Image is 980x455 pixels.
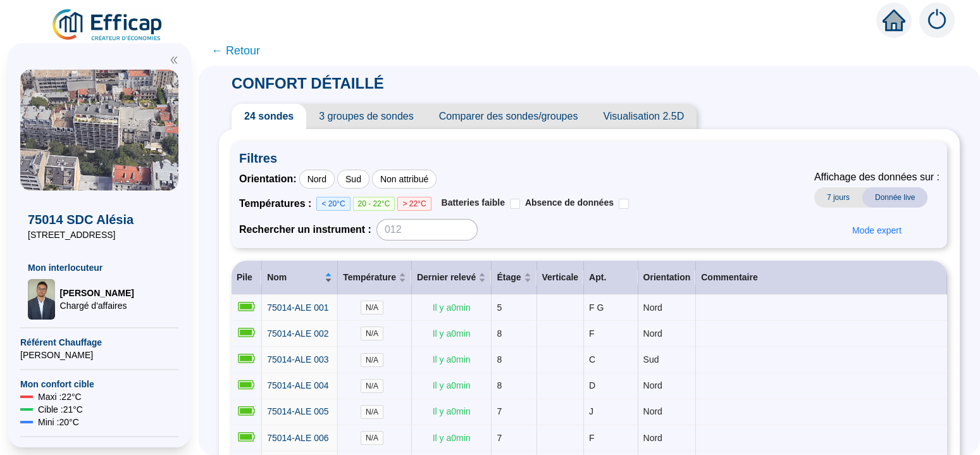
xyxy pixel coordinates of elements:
[589,380,595,390] span: D
[38,403,83,416] span: Cible : 21 °C
[919,3,955,38] img: alerts
[267,432,328,445] a: 75014-ALE 006
[643,406,662,416] span: Nord
[372,170,437,189] div: Non attribué
[426,104,591,129] span: Comparer des sondes/groupes
[643,380,662,390] span: Nord
[28,279,55,320] img: Chargé d'affaires
[237,272,252,282] span: Pile
[267,354,328,365] span: 75014-ALE 003
[417,271,476,284] span: Dernier relevé
[267,379,328,392] a: 75014-ALE 004
[842,220,912,240] button: Mode expert
[239,149,940,167] span: Filtres
[28,211,171,228] span: 75014 SDC Alésia
[589,354,595,365] span: C
[267,405,328,418] a: 75014-ALE 005
[267,380,328,390] span: 75014-ALE 004
[232,104,306,129] span: 24 sondes
[170,56,178,65] span: double-left
[299,170,335,189] div: Nord
[497,271,521,284] span: Étage
[239,171,297,187] span: Orientation :
[361,301,383,315] span: N/A
[267,271,322,284] span: Nom
[537,261,585,295] th: Verticale
[497,302,502,313] span: 5
[497,328,502,339] span: 8
[38,416,79,428] span: Mini : 20 °C
[262,261,338,295] th: Nom
[590,104,697,129] span: Visualisation 2.5D
[361,431,383,445] span: N/A
[20,336,178,349] span: Référent Chauffage
[38,390,82,403] span: Maxi : 22 °C
[353,197,395,211] span: 20 - 22°C
[638,261,697,295] th: Orientation
[219,75,397,92] span: CONFORT DÉTAILLÉ
[211,42,260,59] span: ← Retour
[433,406,471,416] span: Il y a 0 min
[267,301,328,315] a: 75014-ALE 001
[376,219,478,240] input: 012
[589,406,593,416] span: J
[525,197,614,208] span: Absence de données
[337,170,369,189] div: Sud
[28,228,171,241] span: [STREET_ADDRESS]
[492,261,537,295] th: Étage
[433,380,471,390] span: Il y a 0 min
[397,197,431,211] span: > 22°C
[267,327,328,340] a: 75014-ALE 002
[239,222,371,237] span: Rechercher un instrument :
[316,197,350,211] span: < 20°C
[338,261,412,295] th: Température
[361,327,383,340] span: N/A
[412,261,492,295] th: Dernier relevé
[814,187,862,208] span: 7 jours
[433,328,471,339] span: Il y a 0 min
[883,9,905,32] span: home
[28,261,171,274] span: Mon interlocuteur
[343,271,396,284] span: Température
[267,328,328,339] span: 75014-ALE 002
[267,353,328,366] a: 75014-ALE 003
[361,405,383,419] span: N/A
[643,302,662,313] span: Nord
[696,261,947,295] th: Commentaire
[643,354,659,365] span: Sud
[239,196,316,211] span: Températures :
[433,302,471,313] span: Il y a 0 min
[497,354,502,365] span: 8
[852,224,902,237] span: Mode expert
[60,287,134,299] span: [PERSON_NAME]
[497,406,502,416] span: 7
[267,433,328,443] span: 75014-ALE 006
[589,433,595,443] span: F
[442,197,505,208] span: Batteries faible
[862,187,927,208] span: Donnée live
[60,299,134,312] span: Chargé d'affaires
[814,170,940,185] span: Affichage des données sur :
[267,302,328,313] span: 75014-ALE 001
[433,354,471,365] span: Il y a 0 min
[20,349,178,361] span: [PERSON_NAME]
[589,302,604,313] span: F G
[51,8,165,43] img: efficap energie logo
[643,433,662,443] span: Nord
[306,104,426,129] span: 3 groupes de sondes
[643,328,662,339] span: Nord
[267,406,328,416] span: 75014-ALE 005
[497,380,502,390] span: 8
[20,378,178,390] span: Mon confort cible
[433,433,471,443] span: Il y a 0 min
[361,379,383,393] span: N/A
[584,261,638,295] th: Apt.
[589,328,595,339] span: F
[361,353,383,367] span: N/A
[497,433,502,443] span: 7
